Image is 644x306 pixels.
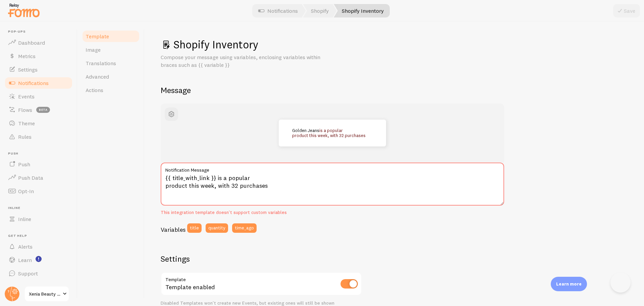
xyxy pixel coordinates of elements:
iframe: Help Scout Beacon - Open [610,272,631,293]
h2: Settings [161,254,362,264]
div: This integration template doesn't support custom variables [161,210,504,216]
span: Settings [18,66,38,73]
span: Rules [18,133,32,140]
span: Pop-ups [8,30,73,34]
span: Learn [18,257,32,263]
button: quantity [206,223,228,233]
a: Metrics [4,49,73,63]
a: Learn [4,253,73,267]
a: Push Data [4,171,73,184]
span: Push [18,161,30,168]
span: Translations [86,60,116,67]
img: fomo-relay-logo-orange.svg [7,2,41,19]
a: Translations [82,56,140,70]
span: Push [8,151,73,156]
div: Learn more [551,277,587,291]
a: Golden Jeans [292,128,319,133]
a: Xenia Beauty Labs [24,286,69,302]
a: Events [4,90,73,103]
a: Advanced [82,70,140,83]
a: Image [82,43,140,56]
span: Alerts [18,243,33,250]
span: Inline [8,206,73,210]
span: Actions [86,87,103,93]
a: Alerts [4,240,73,253]
a: Opt-In [4,184,73,198]
a: Inline [4,212,73,226]
span: Advanced [86,73,109,80]
a: Theme [4,117,73,130]
span: Support [18,270,38,277]
a: Push [4,158,73,171]
label: Notification Message [161,163,504,174]
span: Notifications [18,80,49,86]
span: Xenia Beauty Labs [29,290,61,298]
span: Inline [18,216,31,222]
span: Metrics [18,53,36,59]
span: Template [86,33,109,40]
p: Compose your message using variables, enclosing variables within braces such as {{ variable }} [161,53,322,69]
span: Image [86,46,101,53]
h2: Message [161,85,628,95]
a: Actions [82,83,140,97]
span: Get Help [8,234,73,238]
span: beta [36,107,50,113]
span: Opt-In [18,188,34,194]
a: Template [82,30,140,43]
svg: <p>Watch New Feature Tutorials!</p> [36,256,42,262]
a: Rules [4,130,73,143]
span: Events [18,93,35,100]
span: Push Data [18,174,43,181]
span: Flows [18,106,32,113]
a: Flows beta [4,103,73,117]
h1: Shopify Inventory [161,38,628,51]
p: is a popular product this week, with 32 purchases [292,128,373,138]
a: Dashboard [4,36,73,49]
button: title [187,223,202,233]
a: Notifications [4,76,73,90]
p: Learn more [556,281,582,287]
span: Dashboard [18,39,45,46]
button: time_ago [232,223,257,233]
a: Settings [4,63,73,76]
span: Theme [18,120,35,127]
a: Support [4,267,73,280]
h3: Variables [161,226,185,233]
div: Template enabled [161,272,362,297]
